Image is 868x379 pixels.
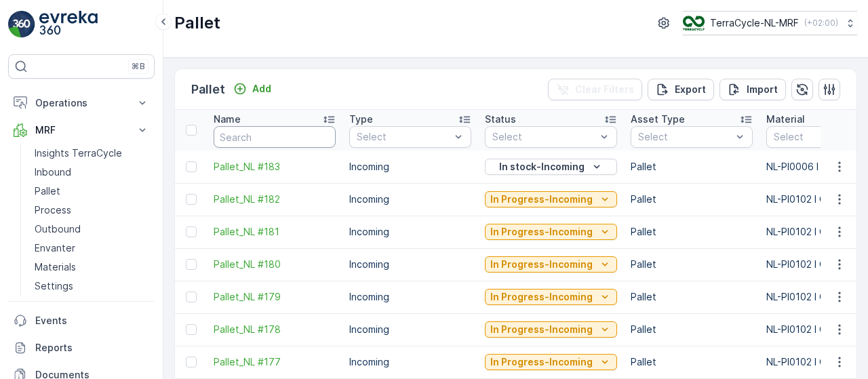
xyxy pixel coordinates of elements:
[490,193,593,206] p: In Progress-Incoming
[8,11,35,38] img: logo
[35,96,127,110] p: Operations
[804,18,838,28] p: ( +02:00 )
[548,79,642,100] button: Clear Filters
[191,80,225,99] p: Pallet
[214,225,336,239] a: Pallet_NL #181
[485,191,617,207] button: In Progress-Incoming
[631,323,753,336] p: Pallet
[490,225,593,239] p: In Progress-Incoming
[485,354,617,370] button: In Progress-Incoming
[349,113,373,126] p: Type
[35,146,122,160] p: Insights TerraCycle
[29,182,155,201] a: Pallet
[29,220,155,239] a: Outbound
[490,258,593,271] p: In Progress-Incoming
[29,239,155,258] a: Envanter
[35,241,75,255] p: Envanter
[29,163,155,182] a: Inbound
[35,203,71,217] p: Process
[357,130,450,144] p: Select
[683,16,705,31] img: TC_v739CUj.png
[631,355,753,369] p: Pallet
[35,314,149,327] p: Events
[214,113,241,126] p: Name
[214,323,336,336] a: Pallet_NL #178
[252,82,271,96] p: Add
[35,165,71,179] p: Inbound
[490,355,593,369] p: In Progress-Incoming
[186,357,197,367] div: Toggle Row Selected
[186,226,197,237] div: Toggle Row Selected
[575,83,634,96] p: Clear Filters
[29,258,155,277] a: Materials
[39,11,98,38] img: logo_light-DOdMpM7g.png
[349,323,471,336] p: Incoming
[186,161,197,172] div: Toggle Row Selected
[349,258,471,271] p: Incoming
[349,355,471,369] p: Incoming
[485,289,617,305] button: In Progress-Incoming
[8,307,155,334] a: Events
[675,83,706,96] p: Export
[132,61,145,72] p: ⌘B
[485,256,617,273] button: In Progress-Incoming
[631,193,753,206] p: Pallet
[29,277,155,296] a: Settings
[35,123,127,137] p: MRF
[186,194,197,205] div: Toggle Row Selected
[8,334,155,361] a: Reports
[490,290,593,304] p: In Progress-Incoming
[747,83,778,96] p: Import
[710,16,799,30] p: TerraCycle-NL-MRF
[719,79,786,100] button: Import
[485,159,617,175] button: In stock-Incoming
[349,290,471,304] p: Incoming
[8,89,155,117] button: Operations
[485,321,617,338] button: In Progress-Incoming
[214,193,336,206] a: Pallet_NL #182
[349,225,471,239] p: Incoming
[228,81,277,97] button: Add
[214,258,336,271] a: Pallet_NL #180
[214,355,336,369] a: Pallet_NL #177
[631,258,753,271] p: Pallet
[349,193,471,206] p: Incoming
[29,201,155,220] a: Process
[35,222,81,236] p: Outbound
[35,279,73,293] p: Settings
[35,260,76,274] p: Materials
[174,12,220,34] p: Pallet
[683,11,857,35] button: TerraCycle-NL-MRF(+02:00)
[35,184,60,198] p: Pallet
[29,144,155,163] a: Insights TerraCycle
[214,126,336,148] input: Search
[638,130,732,144] p: Select
[186,292,197,302] div: Toggle Row Selected
[8,117,155,144] button: MRF
[349,160,471,174] p: Incoming
[648,79,714,100] button: Export
[485,113,516,126] p: Status
[631,290,753,304] p: Pallet
[631,225,753,239] p: Pallet
[631,113,685,126] p: Asset Type
[631,160,753,174] p: Pallet
[186,259,197,270] div: Toggle Row Selected
[35,341,149,355] p: Reports
[214,290,336,304] a: Pallet_NL #179
[492,130,596,144] p: Select
[214,160,336,174] a: Pallet_NL #183
[499,160,585,174] p: In stock-Incoming
[186,324,197,335] div: Toggle Row Selected
[490,323,593,336] p: In Progress-Incoming
[766,113,805,126] p: Material
[485,224,617,240] button: In Progress-Incoming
